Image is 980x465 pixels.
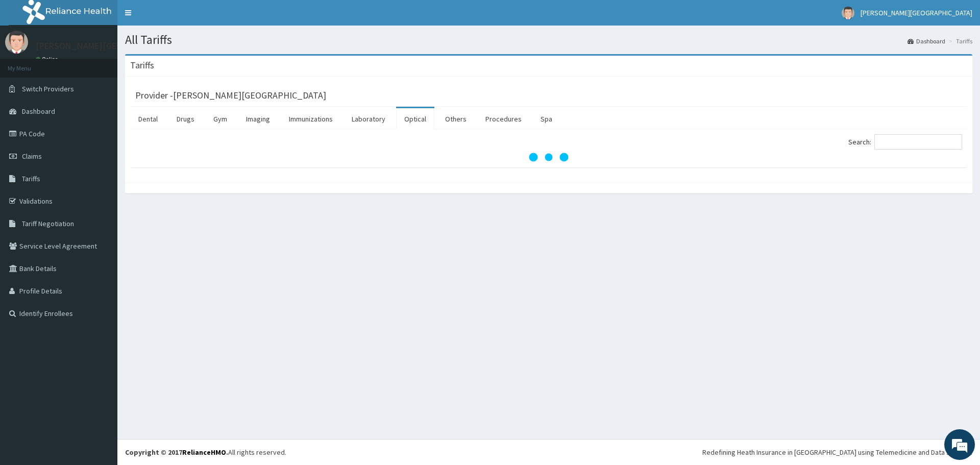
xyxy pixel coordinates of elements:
strong: Copyright © 2017 . [125,448,228,457]
a: Others [437,108,475,130]
a: RelianceHMO [182,448,226,457]
img: User Image [5,31,28,54]
span: Switch Providers [22,84,74,93]
a: Immunizations [281,108,341,130]
a: Online [36,56,60,63]
a: Optical [396,108,434,130]
span: Claims [22,152,42,161]
textarea: Type your message and hit 'Enter' [5,279,194,314]
img: User Image [842,7,854,19]
input: Search: [874,134,962,150]
div: Chat with us now [53,57,171,70]
a: Laboratory [344,108,394,130]
h3: Provider - [PERSON_NAME][GEOGRAPHIC_DATA] [135,91,326,100]
div: Redefining Heath Insurance in [GEOGRAPHIC_DATA] using Telemedicine and Data Science! [702,447,972,457]
span: [PERSON_NAME][GEOGRAPHIC_DATA] [861,8,972,17]
li: Tariffs [946,37,972,45]
a: Dashboard [908,37,945,45]
h1: All Tariffs [125,33,972,46]
a: Procedures [477,108,530,130]
h3: Tariffs [130,61,154,70]
img: d_794563401_company_1708531726252_794563401 [19,51,41,77]
p: [PERSON_NAME][GEOGRAPHIC_DATA] [36,41,187,51]
svg: audio-loading [528,137,569,178]
a: Drugs [168,108,203,130]
span: Tariffs [22,174,40,183]
span: Tariff Negotiation [22,219,74,228]
div: Minimize live chat window [167,5,192,30]
a: Spa [532,108,560,130]
a: Imaging [238,108,278,130]
a: Gym [205,108,235,130]
label: Search: [848,134,962,150]
a: Dental [130,108,166,130]
span: We're online! [59,129,141,232]
span: Dashboard [22,107,55,116]
footer: All rights reserved. [117,439,980,465]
